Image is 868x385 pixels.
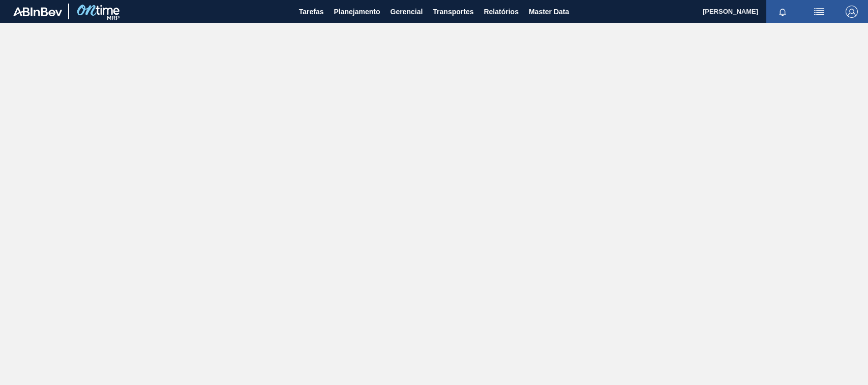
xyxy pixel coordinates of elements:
[846,6,858,18] img: Logout
[299,6,324,18] span: Tarefas
[433,6,473,18] span: Transportes
[334,6,380,18] span: Planejamento
[484,6,518,18] span: Relatórios
[529,6,569,18] span: Master Data
[13,7,62,16] img: TNhmsLtSVTkK8tSr43FrP2fwEKptu5GPRR3wAAAABJRU5ErkJggg==
[813,6,825,18] img: userActions
[391,6,423,18] span: Gerencial
[766,5,799,19] button: Notificações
